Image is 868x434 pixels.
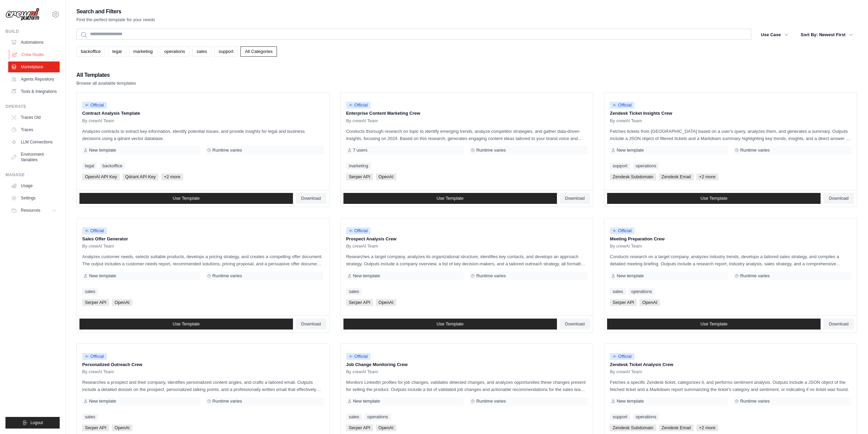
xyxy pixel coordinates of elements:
[346,102,371,109] span: Official
[161,173,183,180] span: +2 more
[610,361,851,368] p: Zendesk Ticket Analysis Crew
[610,353,634,360] span: Official
[610,128,851,142] p: Fetches tickets from [GEOGRAPHIC_DATA] based on a user's query, analyzes them, and generates a su...
[617,148,644,153] span: New template
[346,299,373,306] span: Serper API
[607,193,821,204] a: Use Template
[823,319,854,330] a: Download
[89,398,116,404] span: New template
[192,46,211,57] a: sales
[346,369,378,375] span: By crewAI Team
[21,208,40,213] span: Resources
[301,196,321,201] span: Download
[740,398,770,404] span: Runtime varies
[82,118,114,124] span: By crewAI Team
[108,46,126,57] a: legal
[9,49,60,60] a: Crew Studio
[240,46,277,57] a: All Categories
[610,253,851,267] p: Conducts research on a target company, analyzes industry trends, develops a tailored sales strate...
[610,369,642,375] span: By crewAI Team
[610,243,642,249] span: By crewAI Team
[346,163,371,169] a: marketing
[346,110,588,117] p: Enterprise Content Marketing Crew
[343,193,557,204] a: Use Template
[8,37,60,48] a: Automations
[301,321,321,327] span: Download
[560,319,590,330] a: Download
[560,193,590,204] a: Download
[343,319,557,330] a: Use Template
[639,299,660,306] span: OpenAI
[5,172,60,178] div: Manage
[82,353,107,360] span: Official
[346,236,588,242] p: Prospect Analysis Crew
[82,163,97,169] a: legal
[617,398,644,404] span: New template
[353,148,368,153] span: 7 users
[376,299,396,306] span: OpenAI
[112,424,132,431] span: OpenAI
[617,273,644,279] span: New template
[346,353,371,360] span: Official
[610,110,851,117] p: Zendesk Ticket Insights Crew
[346,227,371,234] span: Official
[82,227,107,234] span: Official
[112,299,132,306] span: OpenAI
[797,29,857,41] button: Sort By: Newest First
[610,414,630,420] a: support
[76,16,155,23] p: Find the perfect template for your needs
[76,7,155,16] h2: Search and Filters
[610,424,656,431] span: Zendesk Subdomain
[610,118,642,124] span: By crewAI Team
[610,379,851,393] p: Fetches a specific Zendesk ticket, categorizes it, and performs sentiment analysis. Outputs inclu...
[437,196,464,201] span: Use Template
[5,29,60,34] div: Build
[173,196,200,201] span: Use Template
[82,414,98,420] a: sales
[296,193,326,204] a: Download
[8,205,60,216] button: Resources
[610,236,851,242] p: Meeting Preparation Crew
[610,163,630,169] a: support
[8,137,60,148] a: LLM Connections
[82,379,324,393] p: Researches a prospect and their company, identifies personalized content angles, and crafts a tai...
[437,321,464,327] span: Use Template
[607,319,821,330] a: Use Template
[376,173,396,180] span: OpenAI
[701,321,727,327] span: Use Template
[476,398,506,404] span: Runtime varies
[82,253,324,267] p: Analyzes customer needs, selects suitable products, develops a pricing strategy, and creates a co...
[696,173,718,180] span: +2 more
[659,424,694,431] span: Zendesk Email
[565,321,585,327] span: Download
[82,288,98,295] a: sales
[82,173,120,180] span: OpenAI API Key
[346,253,588,267] p: Researches a target company, analyzes its organizational structure, identifies key contacts, and ...
[633,414,659,420] a: operations
[212,273,242,279] span: Runtime varies
[82,128,324,142] p: Analyzes contracts to extract key information, identify potential issues, and provide insights fo...
[696,424,718,431] span: +2 more
[476,273,506,279] span: Runtime varies
[659,173,694,180] span: Zendesk Email
[76,46,105,57] a: backoffice
[346,288,362,295] a: sales
[82,110,324,117] p: Contract Analysis Template
[173,321,200,327] span: Use Template
[740,148,770,153] span: Runtime varies
[610,288,626,295] a: sales
[701,196,727,201] span: Use Template
[5,8,40,21] img: Logo
[82,236,324,242] p: Sales Offer Generator
[100,163,125,169] a: backoffice
[829,321,849,327] span: Download
[82,102,107,109] span: Official
[8,149,60,165] a: Environment Variables
[82,369,114,375] span: By crewAI Team
[5,417,60,429] button: Logout
[346,243,378,249] span: By crewAI Team
[823,193,854,204] a: Download
[346,361,588,368] p: Job Change Monitoring Crew
[214,46,238,57] a: support
[346,173,373,180] span: Serper API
